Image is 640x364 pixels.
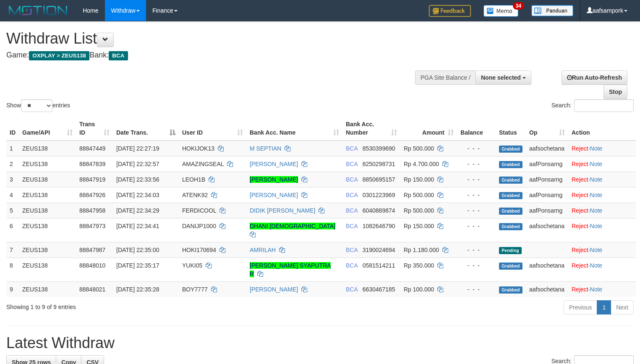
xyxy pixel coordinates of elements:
a: 1 [597,300,611,315]
a: Note [590,207,603,214]
span: Rp 350.000 [404,262,434,269]
span: OXPLAY > ZEUS138 [29,51,89,60]
h1: Withdraw List [6,30,418,47]
a: Next [611,300,634,315]
span: BCA [346,286,358,293]
td: · [568,172,636,187]
span: Copy 6630467185 to clipboard [363,286,395,293]
a: Note [590,262,603,269]
span: [DATE] 22:35:28 [116,286,159,293]
a: Note [590,145,603,152]
div: - - - [460,261,492,270]
span: Copy 3190024694 to clipboard [363,247,395,253]
input: Search: [574,99,634,112]
span: 88847987 [79,247,105,253]
th: ID [6,117,19,140]
span: [DATE] 22:35:17 [116,262,159,269]
td: aafsochetana [526,257,568,281]
td: 7 [6,242,19,257]
span: Copy 1082646790 to clipboard [363,223,395,229]
td: aafsochetana [526,140,568,156]
span: Copy 8850695157 to clipboard [363,176,395,183]
th: Op: activate to sort column ascending [526,117,568,140]
td: 3 [6,172,19,187]
span: Rp 500.000 [404,145,434,152]
a: Reject [572,176,588,183]
td: aafPonsarng [526,187,568,203]
span: [DATE] 22:35:00 [116,247,159,253]
td: ZEUS138 [19,156,76,172]
td: ZEUS138 [19,203,76,218]
a: Note [590,161,603,167]
span: [DATE] 22:33:56 [116,176,159,183]
span: Grabbed [499,161,522,168]
div: PGA Site Balance / [415,70,475,85]
th: Amount: activate to sort column ascending [400,117,457,140]
th: Balance [457,117,496,140]
a: [PERSON_NAME] [250,192,298,198]
span: Copy 0301223969 to clipboard [363,192,395,198]
span: Rp 150.000 [404,176,434,183]
span: Copy 6040889874 to clipboard [363,207,395,214]
a: DIDIK [PERSON_NAME] [250,207,315,214]
span: Grabbed [499,146,522,153]
td: · [568,218,636,242]
th: Date Trans.: activate to sort column descending [113,117,179,140]
span: Grabbed [499,177,522,184]
span: [DATE] 22:27:19 [116,145,159,152]
td: 5 [6,203,19,218]
img: panduan.png [531,5,573,16]
a: Stop [603,85,627,99]
img: Feedback.jpg [429,5,471,17]
div: - - - [460,206,492,215]
div: - - - [460,222,492,230]
a: Previous [564,300,597,315]
h4: Game: Bank: [6,51,418,60]
span: BCA [109,51,128,60]
span: BCA [346,247,358,253]
span: Rp 100.000 [404,286,434,293]
a: Reject [572,223,588,229]
td: aafsochetana [526,218,568,242]
span: Grabbed [499,263,522,270]
span: Rp 500.000 [404,192,434,198]
button: None selected [475,70,531,85]
span: AMAZINGSEAL [182,161,224,167]
span: [DATE] 22:32:57 [116,161,159,167]
span: BCA [346,262,358,269]
label: Search: [551,99,634,112]
span: BCA [346,161,358,167]
td: aafsochetana [526,281,568,297]
th: Action [568,117,636,140]
span: [DATE] 22:34:03 [116,192,159,198]
a: Note [590,176,603,183]
td: 9 [6,281,19,297]
span: LEOH1B [182,176,205,183]
th: Status [496,117,526,140]
td: ZEUS138 [19,140,76,156]
a: [PERSON_NAME] [250,161,298,167]
span: FERDICOOL [182,207,216,214]
a: Note [590,192,603,198]
span: BCA [346,223,358,229]
div: - - - [460,246,492,254]
div: - - - [460,285,492,294]
span: YUKI05 [182,262,202,269]
span: [DATE] 22:34:29 [116,207,159,214]
span: Rp 1.180.000 [404,247,439,253]
span: Rp 500.000 [404,207,434,214]
a: Reject [572,145,588,152]
td: 8 [6,257,19,281]
span: 88847973 [79,223,105,229]
th: Bank Acc. Number: activate to sort column ascending [342,117,400,140]
h1: Latest Withdraw [6,335,634,351]
td: 6 [6,218,19,242]
span: BOY7777 [182,286,208,293]
a: Reject [572,207,588,214]
span: 88847919 [79,176,105,183]
div: - - - [460,175,492,184]
td: ZEUS138 [19,281,76,297]
td: · [568,187,636,203]
span: 88848010 [79,262,105,269]
div: - - - [460,144,492,153]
